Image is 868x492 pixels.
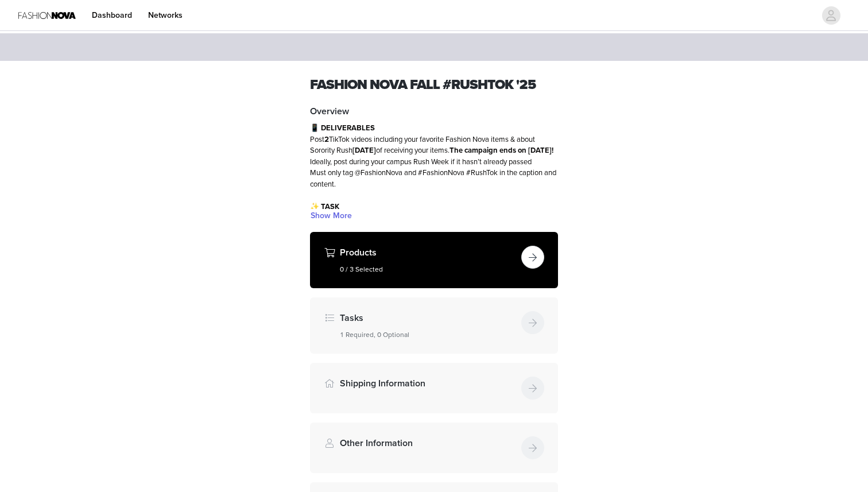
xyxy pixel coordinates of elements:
[352,146,376,155] strong: [DATE]
[310,363,558,413] div: Shipping Information
[340,311,517,325] h4: Tasks
[310,423,558,473] div: Other Information
[826,6,836,25] div: avatar
[324,135,329,144] strong: 2
[310,168,556,189] span: Must only tag @FashionNova and #FashionNova #RushTok in the caption and content.
[310,297,558,354] div: Tasks
[340,377,517,390] h4: Shipping Information
[340,246,517,259] h4: Products
[312,157,532,166] span: deally, post during your campus Rush Week if it hasn’t already passed
[310,202,319,211] span: ✨
[141,2,189,28] a: Networks
[310,75,558,95] h1: Fashion Nova Fall #RushTok '25
[340,436,517,450] h4: Other Information
[449,146,553,155] strong: The campaign ends on [DATE]!
[310,232,558,288] div: Products
[310,104,558,118] h4: Overview
[310,157,312,166] span: I
[310,209,352,223] button: Show More
[340,330,517,340] h5: 1 Required, 0 Optional
[310,123,375,133] span: 📱 DELIVERABLES
[18,2,76,28] img: Fashion Nova Logo
[340,264,517,274] h5: 0 / 3 Selected
[85,2,139,28] a: Dashboard
[321,202,339,211] span: TASK
[310,135,553,156] span: Post TikTok videos including your favorite Fashion Nova items & about Sorority Rush of receiving ...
